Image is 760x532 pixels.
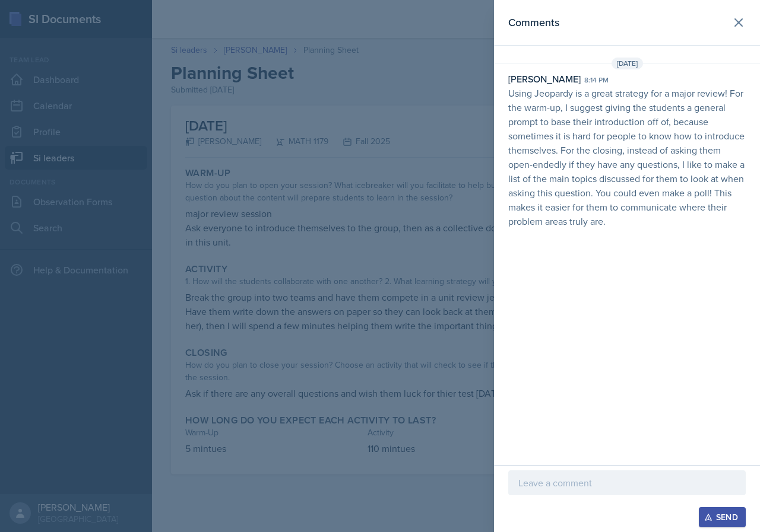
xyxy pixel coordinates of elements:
[508,72,581,86] div: [PERSON_NAME]
[699,507,746,527] button: Send
[508,14,559,31] h2: Comments
[612,58,643,69] span: [DATE]
[707,512,738,522] div: Send
[584,75,609,85] div: 8:14 pm
[508,86,746,228] p: Using Jeopardy is a great strategy for a major review! For the warm-up, I suggest giving the stud...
